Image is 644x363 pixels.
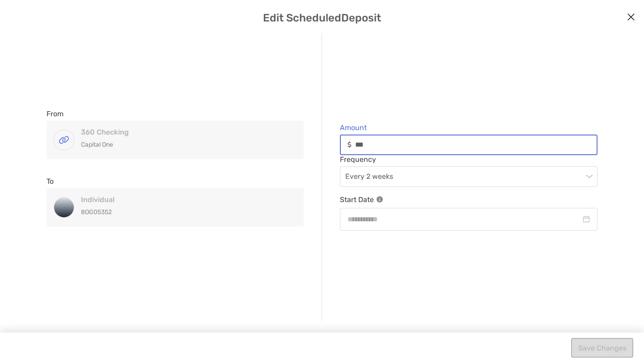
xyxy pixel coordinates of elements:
span: Amount [340,123,597,132]
button: Close modal [624,11,638,24]
span: Every 2 weeks [345,167,592,186]
img: input icon [347,141,352,148]
h4: Individual [81,195,279,204]
p: Capital One [81,139,279,150]
img: Individual [54,198,74,217]
h5: Edit Scheduled Deposit [11,12,633,24]
label: From [47,110,64,118]
span: Frequency [340,155,597,164]
h4: 360 Checking [81,128,279,136]
img: Information Icon [377,196,383,203]
p: Start Date [340,194,597,205]
p: 8OG05352 [81,207,279,218]
label: To [47,177,54,186]
input: Amountinput icon [355,141,597,148]
img: 360 Checking [54,130,74,150]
